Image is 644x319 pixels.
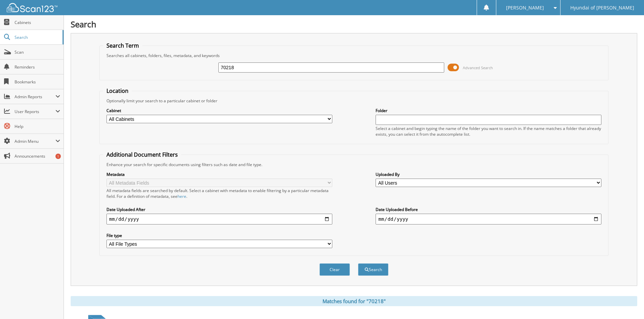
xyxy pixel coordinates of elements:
label: Metadata [106,171,332,177]
span: User Reports [15,109,55,114]
button: Search [358,263,388,276]
span: Admin Reports [15,94,55,100]
label: Uploaded By [376,171,601,177]
div: Searches all cabinets, folders, files, metadata, and keywords [103,53,605,58]
div: All metadata fields are searched by default. Select a cabinet with metadata to enable filtering b... [106,188,332,199]
span: Advanced Search [463,65,493,70]
label: Date Uploaded After [106,207,332,212]
span: Scan [15,49,60,55]
legend: Search Term [103,42,142,49]
div: Select a cabinet and begin typing the name of the folder you want to search in. If the name match... [376,126,601,137]
span: Admin Menu [15,138,55,144]
h1: Search [71,19,637,30]
span: Announcements [15,153,60,159]
div: Enhance your search for specific documents using filters such as date and file type. [103,162,605,167]
label: Cabinet [106,108,332,113]
span: Hyundai of [PERSON_NAME] [570,6,634,10]
span: Cabinets [15,20,60,25]
div: Matches found for "70218" [71,296,637,306]
legend: Additional Document Filters [103,151,181,158]
a: here [177,193,186,199]
div: 1 [55,154,61,159]
span: Search [15,34,59,40]
label: Folder [376,108,601,113]
div: Optionally limit your search to a particular cabinet or folder [103,98,605,104]
img: scan123-logo-white.svg [7,3,57,12]
button: Clear [319,263,350,276]
legend: Location [103,87,132,95]
span: Bookmarks [15,79,60,85]
span: Reminders [15,64,60,70]
label: File type [106,233,332,238]
input: start [106,214,332,224]
input: end [376,214,601,224]
label: Date Uploaded Before [376,207,601,212]
span: [PERSON_NAME] [506,6,544,10]
span: Help [15,124,60,129]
